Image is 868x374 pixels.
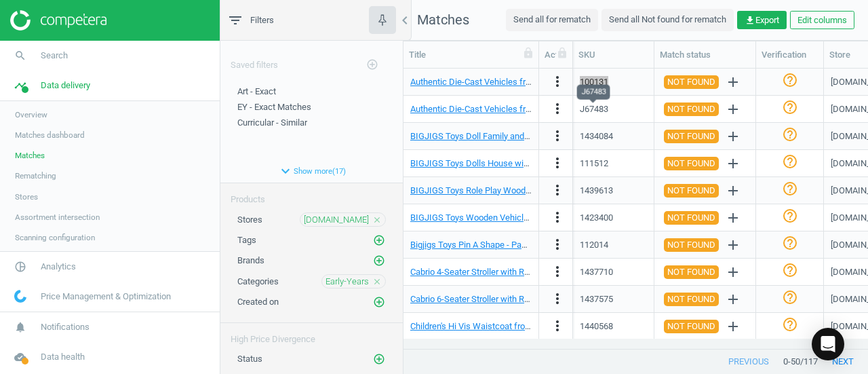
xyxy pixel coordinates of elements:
i: chevron_left [397,12,413,29]
button: more_vert [549,128,566,145]
span: Search [41,50,68,62]
div: 1439613 [580,185,613,197]
button: add_circle_outline [359,51,386,79]
i: help_outline [782,126,798,143]
span: Filters [250,14,274,26]
i: add [725,264,741,280]
button: add [722,261,745,284]
div: Open Intercom Messenger [812,328,844,360]
a: Cabrio 6-Seater Stroller with Raincover 1 Each [410,294,585,304]
i: timeline [7,73,33,98]
button: add [722,179,745,202]
span: [DOMAIN_NAME] [304,214,369,226]
i: add [725,237,741,253]
button: more_vert [549,291,566,308]
button: add_circle_outline [372,352,386,366]
span: NOT FOUND [667,157,715,170]
div: J67483 [580,103,608,115]
i: notifications [7,314,33,340]
a: Authentic Die-Cast Vehicles from Hope Education - Pack of 75 75 Pack [410,104,682,114]
button: next [818,350,868,374]
span: NOT FOUND [667,130,715,143]
span: 0 - 50 [783,356,800,368]
span: NOT FOUND [667,293,715,306]
i: pie_chart_outlined [7,254,33,280]
span: Notifications [41,321,90,333]
button: add_circle_outline [372,254,386,267]
span: Created on [237,297,279,307]
i: help_outline [782,289,798,305]
div: High Price Divergence [220,323,403,345]
i: add [725,74,741,90]
button: more_vert [549,73,566,91]
button: Send all Not found for rematch [601,9,734,31]
i: more_vert [549,100,566,117]
button: add [722,71,745,94]
i: help_outline [782,72,798,88]
button: more_vert [549,263,566,281]
div: J67483 [577,84,610,99]
span: EY - Exact Matches [237,102,311,112]
button: more_vert [549,155,566,172]
span: NOT FOUND [667,102,715,116]
i: add [725,318,741,335]
button: add_circle_outline [372,295,386,309]
i: more_vert [549,73,566,90]
span: Data delivery [41,79,90,92]
span: Curricular - Similar [237,117,307,128]
span: NOT FOUND [667,320,715,333]
a: BIGJIGS Toys Dolls House with Furniture 1 Each [410,158,595,168]
button: more_vert [549,318,566,335]
div: 1423400 [580,212,613,224]
span: NOT FOUND [667,265,715,279]
a: Authentic Die-Cast Vehicles from Hope Education - Pack of 50 50 Pack [410,77,682,87]
i: help_outline [782,153,798,170]
div: Products [220,183,403,206]
i: help_outline [782,99,798,115]
span: NOT FOUND [667,211,715,225]
button: more_vert [549,209,566,227]
button: Send all for rematch [506,9,598,31]
i: filter_list [227,12,243,29]
span: Price Management & Optimization [41,291,171,303]
img: wGWNvw8QSZomAAAAABJRU5ErkJggg== [14,290,26,303]
span: Matches [15,150,45,161]
i: add_circle_outline [373,353,385,365]
i: add [725,183,741,199]
i: help_outline [782,235,798,251]
div: SKU [578,49,648,61]
button: add [722,315,745,338]
button: expand_moreShow more(17) [220,160,403,183]
div: 1437575 [580,293,613,305]
a: BIGJIGS Toys Wooden Vehicle Assortment - Set of 24 24 Pack [410,212,650,223]
button: get_appExport [737,11,787,30]
div: Saved filters [220,41,403,79]
i: add_circle_outline [373,296,385,308]
i: add_circle_outline [366,58,378,71]
div: 1440568 [580,320,613,333]
span: Overview [15,109,47,120]
button: add_circle_outline [372,233,386,247]
i: add [725,101,741,117]
a: BIGJIGS Toys Role Play Wooden Table and Chairs Set 1 Each [410,185,644,195]
i: more_vert [549,291,566,307]
span: Export [745,14,779,26]
div: 100131 [580,76,608,88]
span: Assortment intersection [15,212,100,223]
div: 111512 [580,157,608,170]
button: add [722,288,745,311]
span: Art - Exact [237,86,276,96]
button: more_vert [549,182,566,200]
div: grid [403,69,868,339]
i: more_vert [549,318,566,334]
span: Tags [237,235,256,245]
span: Matches [417,12,469,28]
i: add_circle_outline [373,234,385,246]
i: add [725,155,741,172]
span: Matches dashboard [15,130,85,141]
div: 1434084 [580,130,613,143]
button: add [722,125,745,148]
img: ajHJNr6hYgQAAAAASUVORK5CYII= [10,10,106,31]
button: add [722,152,745,175]
span: Brands [237,255,264,265]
